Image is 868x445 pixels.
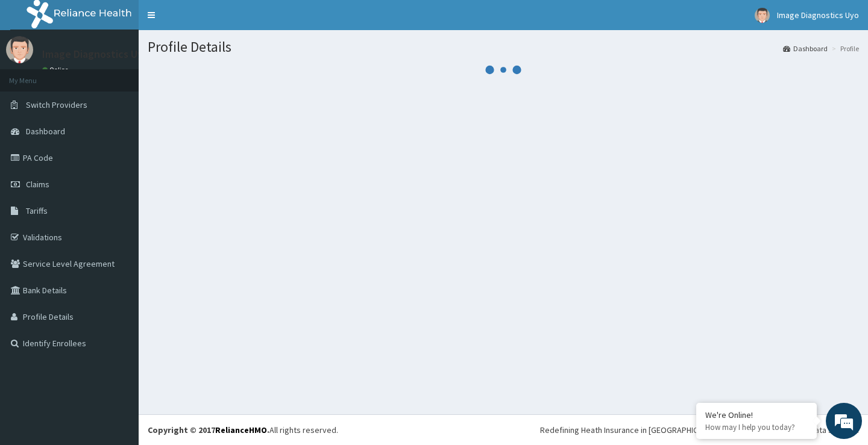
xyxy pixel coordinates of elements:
li: Profile [829,43,859,54]
strong: Copyright © 2017 . [148,425,269,435]
p: How may I help you today? [705,422,808,432]
img: User Image [755,8,770,23]
img: User Image [6,36,33,63]
span: Dashboard [26,126,65,137]
div: We're Online! [705,409,808,420]
a: Online [42,66,71,74]
span: Claims [26,179,49,190]
span: Tariffs [26,205,48,216]
span: Switch Providers [26,99,87,110]
a: Dashboard [783,43,828,54]
div: Redefining Heath Insurance in [GEOGRAPHIC_DATA] using Telemedicine and Data Science! [540,424,859,436]
a: RelianceHMO [215,425,267,435]
footer: All rights reserved. [139,414,868,445]
span: Image Diagnostics Uyo [777,10,859,20]
h1: Profile Details [148,39,859,55]
p: Image Diagnostics Uyo [42,49,149,60]
svg: audio-loading [485,52,521,88]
